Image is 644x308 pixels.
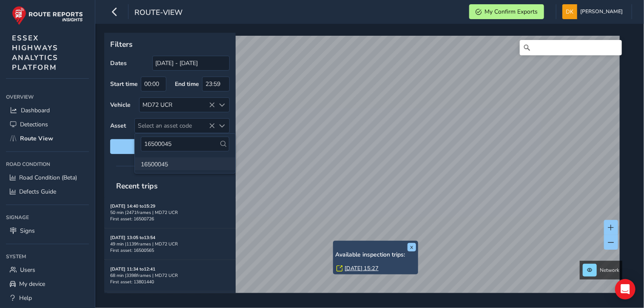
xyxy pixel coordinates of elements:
a: Route View [6,131,89,145]
span: Detections [20,120,48,128]
img: rr logo [12,6,83,25]
span: Road Condition (Beta) [19,174,77,182]
img: diamond-layout [562,4,577,19]
span: First asset: 13801440 [110,279,154,285]
div: System [6,250,89,263]
label: Asset [110,122,126,130]
span: Users [20,266,35,274]
button: x [407,243,416,251]
span: First asset: 16500726 [110,216,154,222]
input: Search [520,40,622,55]
a: Defects Guide [6,185,89,199]
div: 49 min | 1139 frames | MD72 UCR [110,241,230,247]
span: Dashboard [21,106,50,114]
button: My Confirm Exports [469,4,544,19]
span: Network [600,267,619,274]
a: Signs [6,224,89,238]
div: 50 min | 2471 frames | MD72 UCR [110,209,230,216]
a: Detections [6,117,89,131]
li: 16500045 [135,157,235,170]
a: Help [6,291,89,305]
strong: [DATE] 11:34 to 12:41 [110,266,155,272]
span: route-view [134,7,182,19]
span: My device [19,280,45,288]
p: Filters [110,39,230,50]
label: Start time [110,80,138,88]
span: Help [19,294,32,302]
button: Reset filters [110,139,230,154]
div: Signage [6,211,89,224]
span: [PERSON_NAME] [580,4,623,19]
span: Recent trips [110,175,164,197]
a: My device [6,277,89,291]
span: Signs [20,227,35,235]
h6: Available inspection trips: [335,251,416,259]
span: Defects Guide [19,188,56,196]
div: Overview [6,91,89,103]
label: Dates [110,59,127,67]
a: Road Condition (Beta) [6,171,89,185]
span: Reset filters [117,143,223,151]
div: 68 min | 3398 frames | MD72 UCR [110,272,230,279]
button: [PERSON_NAME] [562,4,626,19]
span: First asset: 16500565 [110,247,154,254]
span: My Confirm Exports [484,8,538,16]
a: Dashboard [6,103,89,117]
strong: [DATE] 13:05 to 13:54 [110,234,155,241]
span: Select an asset code [135,119,215,133]
span: ESSEX HIGHWAYS ANALYTICS PLATFORM [12,33,58,72]
a: Users [6,263,89,277]
div: Open Intercom Messenger [615,279,635,299]
strong: [DATE] 14:40 to 15:29 [110,203,155,209]
canvas: Map [107,36,620,303]
label: Vehicle [110,101,131,109]
span: Route View [20,134,53,143]
a: [DATE] 15:27 [345,265,379,272]
div: MD72 UCR [140,98,215,112]
div: Select an asset code [215,119,229,133]
label: End time [175,80,199,88]
div: Road Condition [6,158,89,171]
